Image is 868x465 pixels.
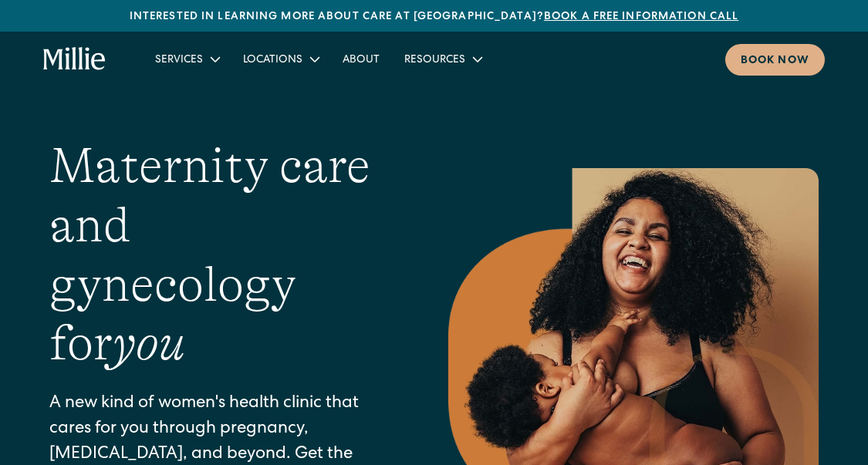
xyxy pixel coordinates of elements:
[392,46,493,72] div: Resources
[43,47,105,71] a: home
[113,315,185,371] em: you
[741,53,809,69] div: Book now
[243,52,302,69] div: Locations
[143,46,231,72] div: Services
[404,52,465,69] div: Resources
[231,46,330,72] div: Locations
[544,12,738,22] a: Book a free information call
[725,44,825,76] a: Book now
[49,136,387,373] h1: Maternity care and gynecology for
[155,52,203,69] div: Services
[330,46,392,72] a: About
